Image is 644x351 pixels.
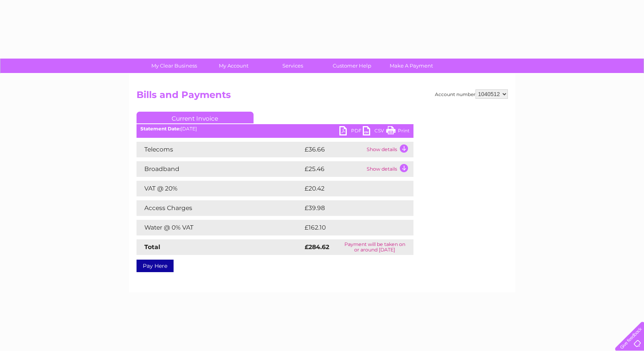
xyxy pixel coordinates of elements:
[137,161,303,177] td: Broadband
[142,59,206,73] a: My Clear Business
[140,126,181,132] b: Statement Date:
[305,243,329,251] strong: £284.62
[261,59,325,73] a: Services
[137,126,413,132] div: [DATE]
[303,181,398,196] td: £20.42
[320,59,384,73] a: Customer Help
[137,89,508,104] h2: Bills and Payments
[201,59,266,73] a: My Account
[137,260,174,272] a: Pay Here
[303,142,365,157] td: £36.66
[303,161,365,177] td: £25.46
[137,181,303,196] td: VAT @ 20%
[137,142,303,157] td: Telecoms
[339,126,363,137] a: PDF
[137,200,303,216] td: Access Charges
[144,243,160,251] strong: Total
[379,59,444,73] a: Make A Payment
[336,239,413,255] td: Payment will be taken on or around [DATE]
[435,89,508,99] div: Account number
[137,112,254,123] a: Current Invoice
[365,142,413,157] td: Show details
[303,220,399,235] td: £162.10
[137,220,303,235] td: Water @ 0% VAT
[303,200,398,216] td: £39.98
[365,161,413,177] td: Show details
[363,126,386,137] a: CSV
[386,126,410,137] a: Print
